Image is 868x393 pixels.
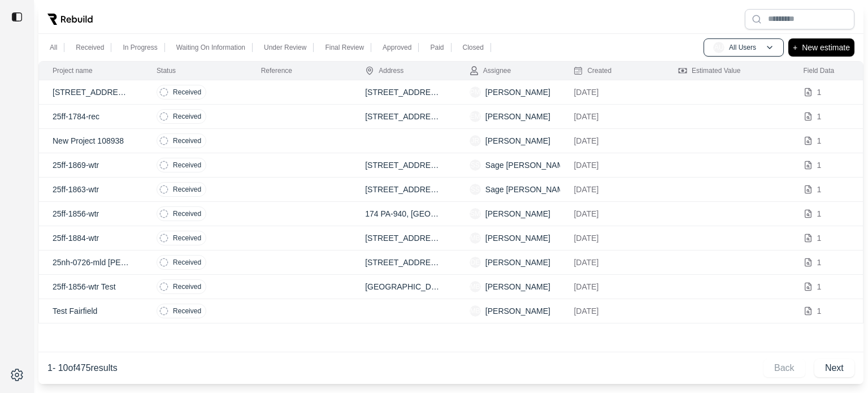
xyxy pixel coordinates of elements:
p: [DATE] [574,257,651,268]
p: Test Fairfield [53,305,129,317]
img: Rebuild [47,14,93,25]
p: [DATE] [574,159,651,171]
button: Next [814,359,854,377]
div: Estimated Value [678,66,741,75]
td: [STREET_ADDRESS] [351,251,456,275]
p: 25nh-0726-mld [PERSON_NAME] [53,257,129,268]
p: 1 [817,281,822,292]
p: [PERSON_NAME] [485,305,550,317]
p: 25ff-1869-wtr [53,159,129,171]
p: Closed [463,43,484,52]
p: 1 - 10 of 475 results [47,361,118,375]
div: Status [157,66,176,75]
p: [DATE] [574,305,651,317]
p: [PERSON_NAME] [485,257,550,268]
p: Received [173,88,201,97]
button: +New estimate [788,38,854,57]
span: MB [470,281,481,292]
p: 1 [817,208,822,219]
p: [PERSON_NAME] [485,232,550,244]
p: Received [173,282,201,291]
p: [DATE] [574,281,651,292]
span: MB [470,305,481,317]
p: 25ff-1856-wtr Test [53,281,129,292]
p: 1 [817,232,822,244]
span: SS [470,184,481,195]
p: 1 [817,159,822,171]
p: [DATE] [574,208,651,219]
p: [STREET_ADDRESS][US_STATE], 06-119 [53,87,129,98]
p: 1 [817,184,822,195]
td: 174 PA-940, [GEOGRAPHIC_DATA], PA 18224, [GEOGRAPHIC_DATA] [351,202,456,226]
p: Received [173,258,201,267]
p: [DATE] [574,135,651,146]
button: AUAll Users [704,38,784,57]
p: Received [173,209,201,218]
p: Approved [383,43,411,52]
div: Address [365,66,403,75]
span: AU [713,42,724,53]
span: PM [470,87,481,98]
p: Received [173,234,201,243]
p: All Users [729,43,756,52]
p: New Project 108938 [53,135,129,146]
p: [PERSON_NAME] [485,208,550,219]
p: Sage [PERSON_NAME] [485,184,571,195]
span: SM [470,208,481,219]
div: Reference [261,66,292,75]
span: JR [470,135,481,146]
p: Under Review [264,43,306,52]
p: [PERSON_NAME] [485,135,550,146]
p: Sage [PERSON_NAME] [485,159,571,171]
p: Received [173,112,201,121]
td: [STREET_ADDRESS] [351,153,456,178]
p: 25ff-1784-rec [53,111,129,122]
div: Created [574,66,611,75]
p: All [50,43,57,52]
p: 1 [817,111,822,122]
td: [STREET_ADDRESS] [351,80,456,105]
div: Project name [53,66,93,75]
p: [PERSON_NAME] [485,281,550,292]
p: 1 [817,257,822,268]
span: SS [470,159,481,171]
p: Received [173,185,201,194]
p: In Progress [123,43,157,52]
p: Received [173,136,201,145]
p: [DATE] [574,232,651,244]
p: Waiting On Information [176,43,245,52]
p: Paid [430,43,444,52]
td: [GEOGRAPHIC_DATA] [351,275,456,299]
p: 1 [817,135,822,146]
p: 25ff-1856-wtr [53,208,129,219]
p: 1 [817,305,822,317]
p: Received [173,161,201,170]
div: Field Data [804,66,835,75]
p: [DATE] [574,184,651,195]
span: DE [470,257,481,268]
p: Final Review [325,43,364,52]
p: 25ff-1884-wtr [53,232,129,244]
p: + [793,41,797,54]
td: [STREET_ADDRESS][PERSON_NAME] [351,178,456,202]
span: MB [470,232,481,244]
p: [PERSON_NAME] [485,111,550,122]
p: New estimate [802,41,850,54]
p: 1 [817,87,822,98]
span: EM [470,111,481,122]
div: Assignee [470,66,511,75]
p: [DATE] [574,87,651,98]
p: Received [173,306,201,316]
p: [PERSON_NAME] [485,87,550,98]
p: Received [76,43,104,52]
p: 25ff-1863-wtr [53,184,129,195]
img: toggle sidebar [11,11,23,23]
td: [STREET_ADDRESS] [351,105,456,129]
td: [STREET_ADDRESS] [351,226,456,251]
p: [DATE] [574,111,651,122]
